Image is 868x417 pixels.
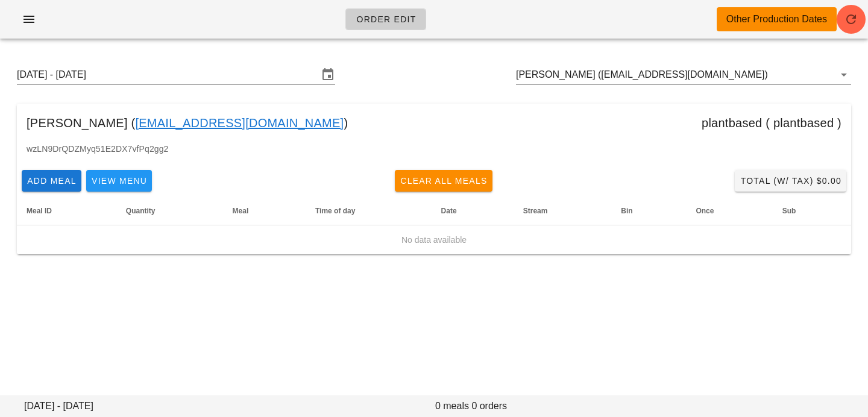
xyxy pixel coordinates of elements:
[345,8,426,30] a: Order Edit
[116,196,223,225] th: Quantity: Not sorted. Activate to sort ascending.
[17,196,116,225] th: Meal ID: Not sorted. Activate to sort ascending.
[356,14,416,24] span: Order Edit
[315,207,355,215] span: Time of day
[726,12,827,27] div: Other Production Dates
[696,207,714,215] span: Once
[86,170,152,192] button: View Menu
[27,176,77,186] span: Add Meal
[17,104,851,142] div: [PERSON_NAME] ( ) plantbased ( plantbased )
[773,196,851,225] th: Sub: Not sorted. Activate to sort ascending.
[441,207,457,215] span: Date
[135,113,344,133] a: [EMAIL_ADDRESS][DOMAIN_NAME]
[223,196,306,225] th: Meal: Not sorted. Activate to sort ascending.
[22,170,81,192] button: Add Meal
[735,170,846,192] button: Total (w/ Tax) $0.00
[17,225,851,254] td: No data available
[233,207,249,215] span: Meal
[400,176,488,186] span: Clear All Meals
[395,170,492,192] button: Clear All Meals
[523,207,548,215] span: Stream
[91,176,147,186] span: View Menu
[126,207,156,215] span: Quantity
[306,196,432,225] th: Time of day: Not sorted. Activate to sort ascending.
[686,196,772,225] th: Once: Not sorted. Activate to sort ascending.
[17,142,851,165] div: wzLN9DrQDZMyq51E2DX7vfPq2gg2
[432,196,514,225] th: Date: Not sorted. Activate to sort ascending.
[514,196,611,225] th: Stream: Not sorted. Activate to sort ascending.
[740,176,841,186] span: Total (w/ Tax) $0.00
[782,207,796,215] span: Sub
[621,207,632,215] span: Bin
[611,196,686,225] th: Bin: Not sorted. Activate to sort ascending.
[27,207,52,215] span: Meal ID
